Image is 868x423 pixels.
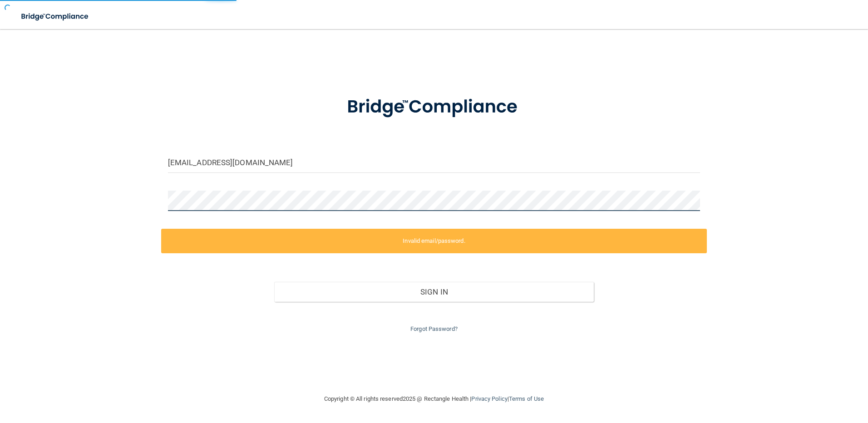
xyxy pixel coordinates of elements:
label: Invalid email/password. [161,229,707,253]
button: Sign In [274,282,594,302]
input: Email [168,152,700,173]
iframe: Drift Widget Chat Controller [711,359,857,395]
a: Forgot Password? [410,325,458,332]
img: bridge_compliance_login_screen.278c3ca4.svg [328,84,540,131]
img: bridge_compliance_login_screen.278c3ca4.svg [14,7,97,26]
a: Terms of Use [509,395,544,402]
a: Privacy Policy [471,395,507,402]
div: Copyright © All rights reserved 2025 @ Rectangle Health | | [268,384,600,413]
